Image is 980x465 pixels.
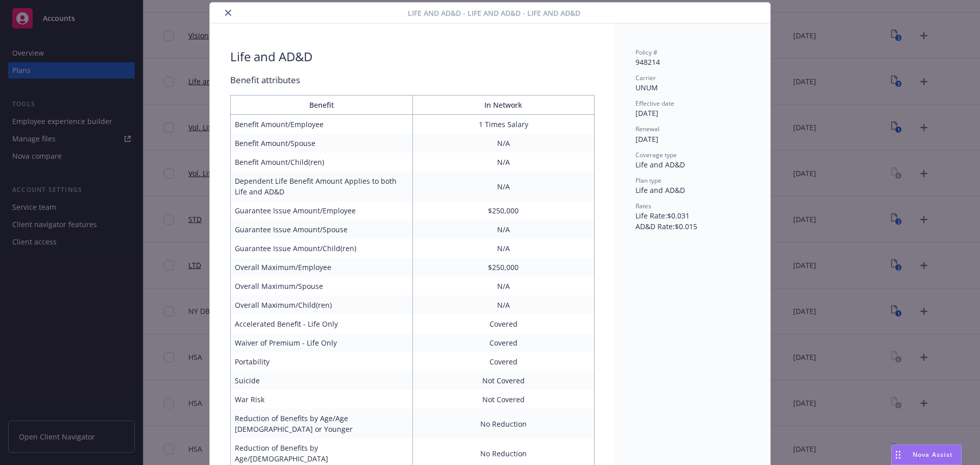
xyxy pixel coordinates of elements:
[635,159,750,170] div: Life and AD&D
[231,314,413,333] td: Accelerated Benefit - Life Only
[412,296,595,314] td: N/A
[231,95,413,115] th: Benefit
[635,151,677,159] span: Coverage type
[231,296,413,314] td: Overall Maximum/Child(ren)
[635,185,750,195] div: Life and AD&D
[412,352,595,371] td: Covered
[635,99,674,108] span: Effective date
[412,201,595,220] td: $250,000
[222,7,234,19] button: close
[231,220,413,239] td: Guarantee Issue Amount/Spouse
[412,239,595,258] td: N/A
[635,108,750,118] div: [DATE]
[412,95,595,115] th: In Network
[635,176,661,185] span: Plan type
[412,134,595,153] td: N/A
[635,221,750,232] div: AD&D Rate : $0.015
[230,48,312,65] div: Life and AD&D
[635,134,750,144] div: [DATE]
[635,48,657,57] span: Policy #
[231,172,413,201] td: Dependent Life Benefit Amount Applies to both Life and AD&D
[231,352,413,371] td: Portability
[635,202,651,210] span: Rates
[892,445,904,464] div: Drag to move
[412,258,595,277] td: $250,000
[412,220,595,239] td: N/A
[635,57,750,67] div: 948214
[412,371,595,390] td: Not Covered
[231,134,413,153] td: Benefit Amount/Spouse
[231,239,413,258] td: Guarantee Issue Amount/Child(ren)
[412,314,595,333] td: Covered
[635,125,659,133] span: Renewal
[635,82,750,93] div: UNUM
[412,409,595,438] td: No Reduction
[408,8,580,18] span: Life and AD&D - Life and AD&D - Life and AD&D
[412,115,595,134] td: 1 Times Salary
[231,371,413,390] td: Suicide
[635,210,750,221] div: Life Rate : $0.031
[891,445,962,465] button: Nova Assist
[231,333,413,352] td: Waiver of Premium - Life Only
[231,390,413,409] td: War Risk
[412,390,595,409] td: Not Covered
[231,258,413,277] td: Overall Maximum/Employee
[412,172,595,201] td: N/A
[231,115,413,134] td: Benefit Amount/Employee
[230,74,595,87] div: Benefit attributes
[231,409,413,438] td: Reduction of Benefits by Age/Age [DEMOGRAPHIC_DATA] or Younger
[412,153,595,172] td: N/A
[231,201,413,220] td: Guarantee Issue Amount/Employee
[412,277,595,296] td: N/A
[412,333,595,352] td: Covered
[913,450,953,459] span: Nova Assist
[635,74,656,82] span: Carrier
[231,277,413,296] td: Overall Maximum/Spouse
[231,153,413,172] td: Benefit Amount/Child(ren)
